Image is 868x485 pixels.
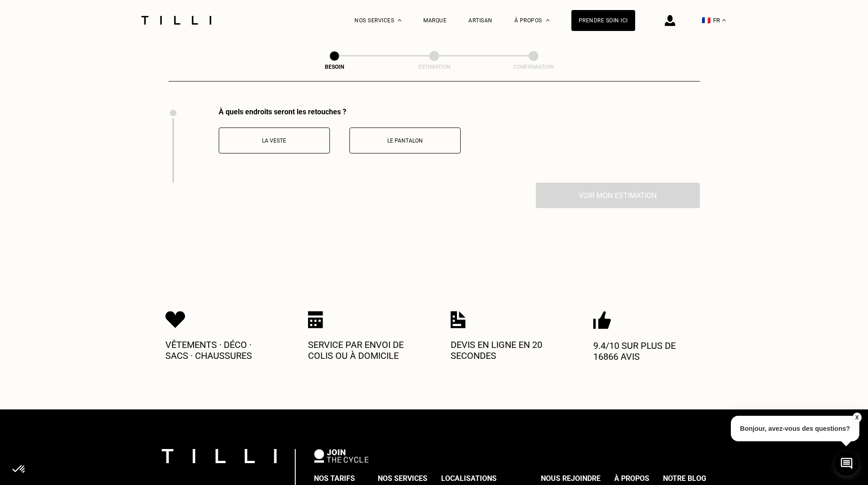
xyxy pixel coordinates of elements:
img: Menu déroulant [398,19,401,21]
a: Prendre soin ici [571,10,635,31]
button: Le pantalon [349,128,461,153]
div: À quels endroits seront les retouches ? [219,107,461,116]
a: Artisan [468,17,493,24]
p: Service par envoi de colis ou à domicile [308,339,417,361]
p: Vêtements · Déco · Sacs · Chaussures [165,339,275,361]
img: Icon [451,311,466,328]
img: menu déroulant [722,19,726,21]
img: Icon [308,311,323,328]
img: icône connexion [665,15,675,26]
div: Estimation [389,64,480,70]
a: Marque [423,17,447,24]
button: La veste [219,128,330,153]
button: X [852,413,861,423]
img: logo Join The Cycle [314,449,369,463]
p: 9.4/10 sur plus de 16866 avis [593,340,703,362]
p: Le pantalon [354,138,456,144]
div: Confirmation [488,64,579,70]
p: Bonjour, avez-vous des questions? [731,416,859,441]
p: Devis en ligne en 20 secondes [451,339,560,361]
span: 🇫🇷 [702,16,711,25]
img: logo Tilli [162,449,277,463]
img: Icon [593,311,611,329]
img: Logo du service de couturière Tilli [138,16,215,25]
div: Besoin [289,64,380,70]
p: La veste [224,138,325,144]
img: Icon [165,311,185,328]
img: Menu déroulant à propos [546,19,550,21]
